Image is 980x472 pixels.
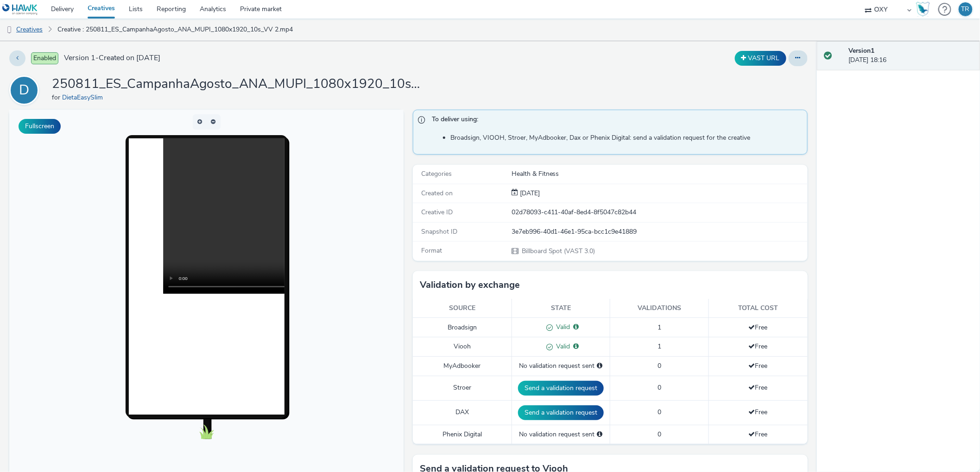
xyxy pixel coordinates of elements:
[420,278,520,292] h3: Validation by exchange
[658,408,661,416] span: 0
[421,227,457,236] span: Snapshot ID
[413,357,512,376] td: MyAdbooker
[849,46,973,65] div: [DATE] 18:16
[413,318,512,337] td: Broadsign
[916,2,934,17] a: Hawk Academy
[518,189,540,198] span: [DATE]
[512,208,807,217] div: 02d78093-c411-40af-8ed4-8f5047c82b44
[658,430,661,439] span: 0
[413,376,512,400] td: Stroer
[521,247,595,255] span: Billboard Spot (VAST 3.0)
[517,430,606,439] div: No validation request sent
[735,51,786,66] button: VAST URL
[733,51,789,66] div: Duplicate the creative as a VAST URL
[62,93,107,102] a: DietaEasySlim
[413,299,512,318] th: Source
[413,425,512,444] td: Phenix Digital
[64,53,160,63] span: Version 1 - Created on [DATE]
[19,119,61,134] button: Fullscreen
[512,169,807,179] div: Health & Fitness
[512,227,807,236] div: 3e7eb996-40d1-46e1-95ca-bcc1c9e41889
[610,299,709,318] th: Validations
[849,46,875,55] strong: Version 1
[19,77,29,103] div: D
[421,169,452,178] span: Categories
[916,2,930,17] img: Hawk Academy
[749,361,768,370] span: Free
[749,408,768,416] span: Free
[432,115,797,127] span: To deliver using:
[749,383,768,392] span: Free
[31,52,58,64] span: Enabled
[658,383,661,392] span: 0
[658,323,661,332] span: 1
[413,337,512,357] td: Viooh
[5,25,14,35] img: dooh
[9,86,43,94] a: D
[749,323,768,332] span: Free
[553,323,570,331] span: Valid
[709,299,808,318] th: Total cost
[52,75,423,93] h1: 250811_ES_CampanhaAgosto_ANA_MUPI_1080x1920_10s_VV 2.mp4
[2,4,38,15] img: undefined Logo
[517,361,606,371] div: No validation request sent
[961,2,970,16] div: TR
[450,133,802,143] li: Broadsign, VIOOH, Stroer, MyAdbooker, Dax or Phenix Digital: send a validation request for the cr...
[553,342,570,351] span: Valid
[52,93,62,102] span: for
[658,361,661,370] span: 0
[597,361,602,371] div: Please select a deal below and click on Send to send a validation request to MyAdbooker.
[518,405,604,420] button: Send a validation request
[749,342,768,351] span: Free
[421,246,442,255] span: Format
[749,430,768,439] span: Free
[512,299,610,318] th: State
[518,189,540,198] div: Creation 16 September 2025, 18:16
[518,381,604,396] button: Send a validation request
[597,430,602,439] div: Please select a deal below and click on Send to send a validation request to Phenix Digital.
[413,400,512,425] td: DAX
[53,19,297,41] a: Creative : 250811_ES_CampanhaAgosto_ANA_MUPI_1080x1920_10s_VV 2.mp4
[658,342,661,351] span: 1
[421,208,453,217] span: Creative ID
[421,189,453,198] span: Created on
